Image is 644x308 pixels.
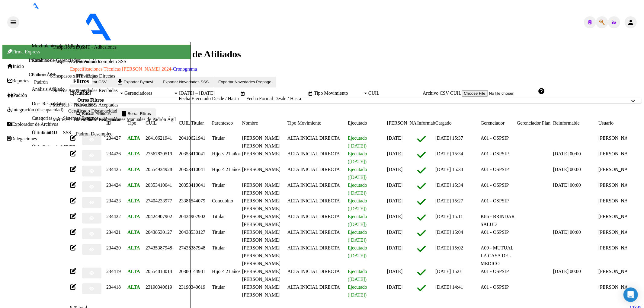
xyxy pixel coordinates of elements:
[242,214,280,227] span: [PERSON_NAME] [PERSON_NAME]
[598,167,637,172] span: [PERSON_NAME]
[435,198,463,203] span: [DATE] 15:27
[70,97,642,103] mat-expansion-panel-header: Otros Filtros
[7,93,27,98] a: Padrón
[348,230,367,243] span: Ejecutado ([DATE])
[7,78,29,84] a: Reportes
[76,102,119,108] a: Novedades Aceptadas
[598,151,637,156] span: [PERSON_NAME]
[481,230,509,235] span: A01 - OSPSIP
[212,119,242,127] datatable-header-cell: Parentesco
[435,183,463,188] span: [DATE] 15:34
[387,214,403,219] span: [DATE]
[348,245,367,258] span: Ejecutado ([DATE])
[212,120,233,125] span: Parentesco
[212,214,225,219] span: Titular
[348,135,367,148] span: Ejecutado ([DATE])
[481,214,515,227] span: K86 - BRINDAR SALUD
[76,131,113,137] a: Padrón Desempleo
[481,151,509,156] span: A01 - OSPSIP
[623,287,638,302] div: Open Intercom Messenger
[553,230,581,235] span: [DATE] 00:00
[598,183,637,188] span: [PERSON_NAME]
[387,167,403,172] span: [DATE]
[598,120,614,125] span: Usuario
[199,90,228,96] input: Fecha fin
[76,73,115,79] a: MT - Bajas Directas
[598,198,637,203] span: [PERSON_NAME]
[7,136,37,141] a: Delegaciones
[212,230,225,235] span: Titular
[348,214,367,227] span: Ejecutado ([DATE])
[32,43,82,48] a: Movimientos de Afiliados
[481,245,514,266] span: A09 - MUTUAL LA CASA DEL MEDICO
[481,269,509,274] span: A01 - OSPSIP
[598,119,644,127] datatable-header-cell: Usuario
[435,119,481,127] datatable-header-cell: Cargado
[242,183,280,195] span: [PERSON_NAME] [PERSON_NAME]
[553,151,581,156] span: [DATE] 00:00
[32,87,65,92] a: Análisis Afiliado
[553,120,580,125] span: Reinformable
[435,120,452,125] span: Cargado
[70,66,642,72] p: -
[287,198,340,203] span: ALTA INICIAL DIRECTA
[387,230,403,235] span: [DATE]
[104,117,176,122] a: Inserciones Manuales de Padrón Ágil
[517,119,553,127] datatable-header-cell: Gerenciador Plan
[196,90,198,96] span: –
[287,183,340,188] span: ALTA INICIAL DIRECTA
[68,108,117,113] a: Certificado Discapacidad
[63,116,99,121] a: Sistemas Externos
[212,284,225,290] span: Titular
[598,214,637,219] span: [PERSON_NAME]
[179,120,204,125] span: CUIL Titular
[242,151,280,156] span: [PERSON_NAME]
[7,64,24,69] a: Inicio
[553,167,581,172] span: [DATE] 00:00
[481,284,509,290] span: A01 - OSPSIP
[481,198,509,203] span: A01 - OSPSIP
[287,214,340,219] span: ALTA INICIAL DIRECTA
[246,90,270,96] input: Fecha inicio
[7,49,40,54] span: Firma Express
[275,90,304,96] input: Fecha fin
[417,119,435,127] datatable-header-cell: Informable SSS
[348,269,367,282] span: Ejecutado ([DATE])
[481,183,509,188] span: A01 - OSPSIP
[76,59,127,64] a: (+) Padrón Completo SSS
[163,80,209,84] span: Exportar Novedades SSS
[212,198,233,203] span: Concubino
[553,183,581,188] span: [DATE] 00:00
[7,107,63,113] a: Integración (discapacidad)
[435,151,463,156] span: [DATE] 15:34
[242,269,280,282] span: [PERSON_NAME] [PERSON_NAME]
[423,90,462,96] span: Archivo CSV CUIL
[417,120,448,125] span: Informable SSS
[553,269,581,274] span: [DATE] 00:00
[598,135,637,141] span: [PERSON_NAME]
[212,245,225,250] span: Titular
[435,230,463,235] span: [DATE] 15:04
[179,167,205,172] span: 20353410041
[212,151,241,156] span: Hijo < 21 años
[7,122,58,127] span: Explorador de Archivos
[287,284,340,290] span: ALTA INICIAL DIRECTA
[348,151,367,164] span: Ejecutado ([DATE])
[387,284,403,290] span: [DATE]
[348,183,367,195] span: Ejecutado ([DATE])
[553,119,598,127] datatable-header-cell: Reinformable
[481,119,517,127] datatable-header-cell: Gerenciador
[212,269,241,274] span: Hijo < 21 años
[212,167,241,172] span: Hijo < 21 años
[179,245,205,250] span: 27435387948
[242,198,280,211] span: [PERSON_NAME] [PERSON_NAME]
[213,77,276,87] button: Exportar Novedades Prepago
[76,44,117,50] a: (+) MT - Adhesiones
[179,119,212,127] datatable-header-cell: CUIL Titular
[287,167,340,172] span: ALTA INICIAL DIRECTA
[287,269,340,274] span: ALTA INICIAL DIRECTA
[173,66,197,71] a: Cronograma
